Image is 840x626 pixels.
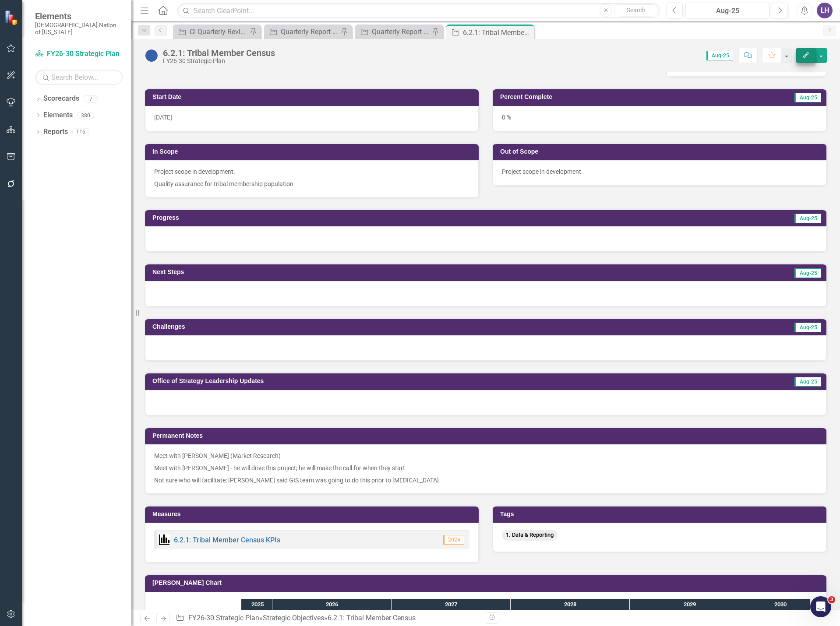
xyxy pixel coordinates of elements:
[159,535,169,545] img: Performance Management
[511,599,630,610] div: 2028
[43,127,68,137] a: Reports
[443,535,464,545] span: 2024
[72,128,89,136] div: 116
[188,614,259,622] a: FY26-30 Strategic Plan
[152,215,481,221] h3: Progress
[35,49,123,59] a: FY26-30 Strategic Plan
[152,94,474,100] h3: Start Date
[145,49,159,63] img: Not Started
[177,3,660,18] input: Search ClearPoint...
[77,112,94,119] div: 380
[35,11,123,21] span: Elements
[794,93,821,102] span: Aug-25
[685,3,769,18] button: Aug-25
[154,462,817,474] p: Meet with [PERSON_NAME] - he will drive this project; he will make the call for when they start
[500,511,822,517] h3: Tags
[272,599,392,610] div: 2026
[794,323,821,332] span: Aug-25
[372,26,430,37] div: Quarterly Report Review (No Next Steps)
[463,27,532,38] div: 6.2.1: Tribal Member Census
[35,70,123,85] input: Search Below...
[4,10,20,25] img: ClearPoint Strategy
[500,94,711,100] h3: Percent Complete
[750,599,811,610] div: 2030
[614,4,658,17] button: Search
[152,511,474,517] h3: Measures
[174,536,280,544] a: 6.2.1: Tribal Member Census KPIs
[328,614,416,622] div: 6.2.1: Tribal Member Census
[154,178,469,188] p: Quality assurance for tribal membership population
[176,613,479,623] div: » »
[810,596,831,617] iframe: Intercom live chat
[152,269,510,275] h3: Next Steps
[154,167,469,178] p: Project scope in development.
[152,580,822,586] h3: [PERSON_NAME] Chart
[627,7,646,14] span: Search
[154,474,817,485] p: Not sure who will facilitate; [PERSON_NAME] said GIS team was going to do this prior to [MEDICAL_...
[163,58,275,64] div: FY26-30 Strategic Plan
[500,148,822,155] h3: Out of Scope
[190,26,247,37] div: CI Quarterly Review
[502,530,558,541] span: 1. Data & Reporting
[281,26,339,37] div: Quarterly Report Review
[152,378,689,384] h3: Office of Strategy Leadership Updates
[392,599,511,610] div: 2027
[152,148,474,155] h3: In Scope
[706,51,733,60] span: Aug-25
[493,106,826,131] div: 0 %
[84,95,98,102] div: 7
[794,268,821,278] span: Aug-25
[43,110,73,120] a: Elements
[243,599,272,610] div: 2025
[163,48,275,58] div: 6.2.1: Tribal Member Census
[357,26,430,37] a: Quarterly Report Review (No Next Steps)
[630,599,750,610] div: 2029
[502,167,817,176] p: Project scope in development.
[828,596,835,603] span: 3
[35,21,123,36] small: [DEMOGRAPHIC_DATA] Nation of [US_STATE]
[794,214,821,223] span: Aug-25
[817,3,833,18] button: LH
[175,26,247,37] a: CI Quarterly Review
[43,94,79,104] a: Scorecards
[263,614,324,622] a: Strategic Objectives
[794,377,821,387] span: Aug-25
[154,114,172,121] span: [DATE]
[152,324,515,330] h3: Challenges
[266,26,339,37] a: Quarterly Report Review
[154,451,817,462] p: Meet with [PERSON_NAME] (Market Research)
[688,6,766,16] div: Aug-25
[152,433,822,439] h3: Permanent Notes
